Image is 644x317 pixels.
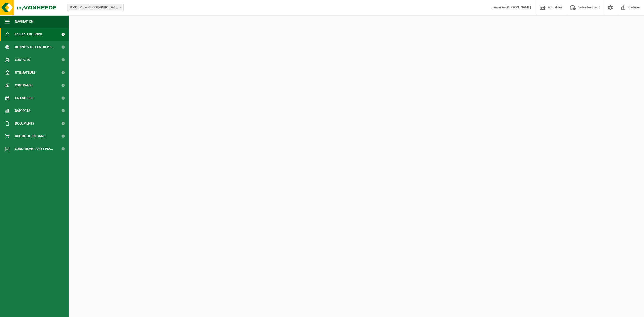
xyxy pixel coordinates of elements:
span: Utilisateurs [15,66,36,79]
span: Calendrier [15,92,33,104]
span: Tableau de bord [15,28,42,41]
span: 10-919717 - NID FRANCE - ETAIN [67,4,123,11]
span: Documents [15,117,34,130]
span: Navigation [15,15,33,28]
strong: [PERSON_NAME] [506,6,531,9]
span: Contacts [15,53,30,66]
span: 10-919717 - NID FRANCE - ETAIN [67,4,124,11]
span: Rapports [15,104,30,117]
span: Données de l'entrepr... [15,41,54,53]
span: Conditions d'accepta... [15,143,53,155]
span: Boutique en ligne [15,130,45,143]
span: Contrat(s) [15,79,32,92]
